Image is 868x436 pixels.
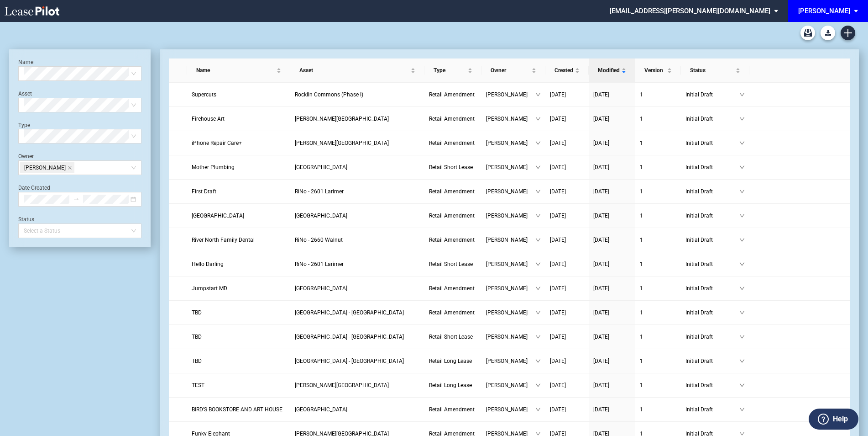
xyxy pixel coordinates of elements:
a: [GEOGRAPHIC_DATA] [295,211,420,220]
a: iPhone Repair Care+ [192,138,286,148]
label: Type [18,122,30,128]
a: 1 [640,405,676,414]
span: 1 [640,358,643,364]
span: down [739,383,745,388]
span: down [535,92,541,97]
a: [DATE] [550,187,584,196]
th: Modified [589,58,635,83]
span: [DATE] [550,116,566,122]
a: [GEOGRAPHIC_DATA] - [GEOGRAPHIC_DATA] [295,356,420,366]
a: First Draft [192,187,286,196]
span: RiNo - 2601 Larimer [295,188,344,195]
span: Initial Draft [685,356,739,366]
span: down [739,213,745,218]
span: Initial Draft [685,308,739,317]
th: Created [545,58,589,83]
span: Hello Darling [192,261,224,267]
a: BIRD’S BOOKSTORE AND ART HOUSE [192,405,286,414]
a: [DATE] [593,114,631,123]
a: 1 [640,332,676,341]
a: RiNo - 2660 Walnut [295,235,420,245]
a: River North Family Dental [192,235,286,245]
span: [DATE] [550,91,566,98]
a: 1 [640,260,676,269]
a: 1 [640,211,676,220]
a: [PERSON_NAME][GEOGRAPHIC_DATA] [295,114,420,123]
span: 1 [640,91,643,98]
a: [DATE] [550,90,584,99]
span: TBD [192,334,202,340]
a: [DATE] [593,235,631,245]
span: down [535,261,541,267]
span: Rocklin Commons (Phase I) [295,91,363,98]
span: down [535,358,541,364]
span: Status [690,66,734,75]
a: [GEOGRAPHIC_DATA] [192,211,286,220]
a: Hello Darling [192,260,286,269]
a: 1 [640,90,676,99]
span: [DATE] [593,116,609,122]
span: Retail Long Lease [429,382,472,388]
span: Initial Draft [685,163,739,172]
span: 1 [640,334,643,340]
a: [DATE] [550,163,584,172]
span: 1 [640,309,643,316]
a: [DATE] [550,308,584,317]
a: [DATE] [593,332,631,341]
span: TBD [192,309,202,316]
th: Status [681,58,749,83]
span: Retail Amendment [429,237,475,243]
span: Initial Draft [685,235,739,245]
a: [DATE] [593,284,631,293]
span: 1 [640,261,643,267]
span: 1 [640,406,643,413]
a: Retail Short Lease [429,332,477,341]
th: Type [424,58,481,83]
a: [PERSON_NAME][GEOGRAPHIC_DATA] [295,138,420,148]
a: [DATE] [593,163,631,172]
span: down [739,286,745,291]
a: [DATE] [550,235,584,245]
span: down [535,334,541,340]
span: to [73,196,79,202]
span: [DATE] [593,140,609,146]
span: down [535,116,541,122]
a: 1 [640,163,676,172]
span: Asset [299,66,409,75]
span: BIRD’S BOOKSTORE AND ART HOUSE [192,406,282,413]
span: close [68,165,72,170]
a: Archive [800,26,815,40]
span: Retail Amendment [429,188,475,195]
label: Help [833,413,848,425]
span: 1 [640,285,643,292]
span: [PERSON_NAME] [486,308,535,317]
a: RiNo - 2601 Larimer [295,260,420,269]
span: [PERSON_NAME] [486,235,535,245]
a: Create new document [841,26,855,40]
span: [DATE] [593,309,609,316]
span: down [739,116,745,122]
span: Name [196,66,275,75]
span: Created [554,66,573,75]
span: [DATE] [593,261,609,267]
span: down [535,407,541,412]
span: Uptown Park - East [295,358,404,364]
a: Retail Amendment [429,114,477,123]
span: [PERSON_NAME] [486,138,535,148]
a: [DATE] [593,211,631,220]
span: 1 [640,116,643,122]
th: Owner [481,58,545,83]
span: down [739,92,745,97]
a: Retail Long Lease [429,381,477,390]
span: Initial Draft [685,260,739,269]
span: 1 [640,382,643,388]
a: [DATE] [550,356,584,366]
span: down [739,165,745,170]
span: [DATE] [593,188,609,195]
span: Retail Long Lease [429,358,472,364]
span: [PERSON_NAME] [486,114,535,123]
span: Type [434,66,466,75]
span: Gilman District [295,116,389,122]
span: Firehouse Art [192,116,225,122]
span: down [535,286,541,291]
